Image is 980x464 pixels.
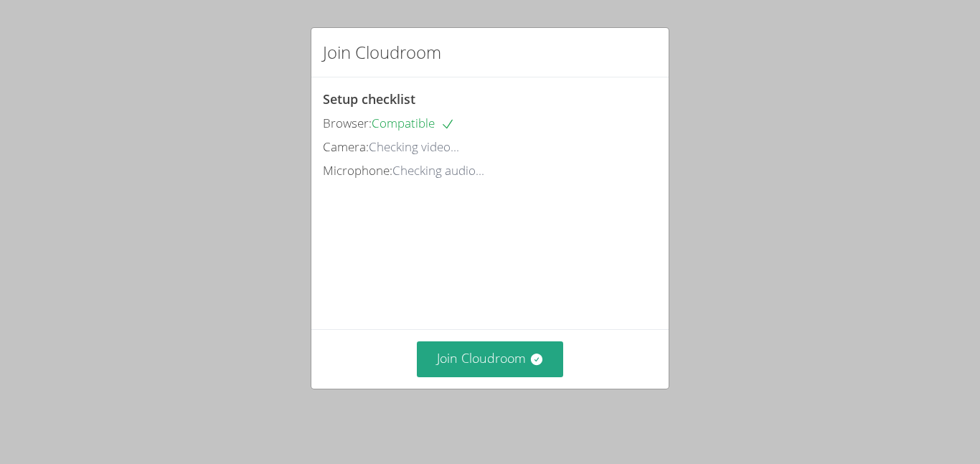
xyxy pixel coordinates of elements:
[323,39,441,65] h2: Join Cloudroom
[417,341,564,377] button: Join Cloudroom
[392,162,484,179] span: Checking audio...
[323,138,369,155] span: Camera:
[369,138,459,155] span: Checking video...
[323,115,372,131] span: Browser:
[323,90,415,108] span: Setup checklist
[323,162,392,179] span: Microphone:
[372,115,455,131] span: Compatible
